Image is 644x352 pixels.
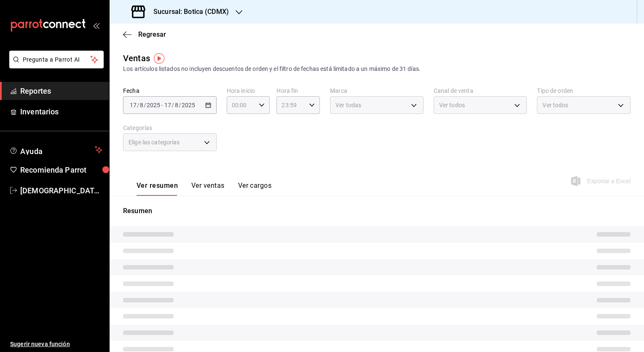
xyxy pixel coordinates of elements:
div: Ventas [123,52,150,65]
span: - [161,102,163,108]
span: Ver todas [335,101,361,109]
input: -- [140,102,144,108]
span: / [179,102,181,108]
a: Pregunta a Parrot AI [6,61,104,70]
span: Ver todos [542,101,568,109]
label: Hora fin [276,88,320,94]
label: Fecha [123,88,217,94]
label: Categorías [123,125,217,131]
button: Regresar [123,30,166,38]
button: Ver cargos [238,181,272,196]
span: Elige las categorías [129,138,180,146]
input: -- [129,102,137,108]
div: navigation tabs [137,181,271,196]
span: Ayuda [20,145,91,155]
span: Pregunta a Parrot AI [23,55,91,64]
span: Ver todos [439,101,465,109]
span: / [172,102,174,108]
label: Hora inicio [227,88,270,94]
label: Marca [330,88,424,94]
label: Tipo de orden [537,88,631,94]
span: Recomienda Parrot [20,164,102,176]
button: Ver resumen [137,181,178,196]
h3: Sucursal: Botica (CDMX) [147,7,229,17]
span: Sugerir nueva función [10,340,102,349]
div: Los artículos listados no incluyen descuentos de orden y el filtro de fechas está limitado a un m... [123,65,631,73]
input: -- [164,102,172,108]
label: Canal de venta [434,88,527,94]
span: / [144,102,146,108]
input: ---- [181,102,196,108]
button: open_drawer_menu [93,22,99,29]
img: Tooltip marker [154,53,164,64]
input: -- [174,102,179,108]
button: Ver ventas [191,181,225,196]
span: Inventarios [20,106,102,117]
span: Reportes [20,85,102,97]
p: Resumen [123,206,631,216]
span: [DEMOGRAPHIC_DATA][PERSON_NAME][DATE] [20,185,102,196]
button: Pregunta a Parrot AI [9,51,104,68]
span: / [137,102,140,108]
input: ---- [146,102,161,108]
span: Regresar [138,30,166,38]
